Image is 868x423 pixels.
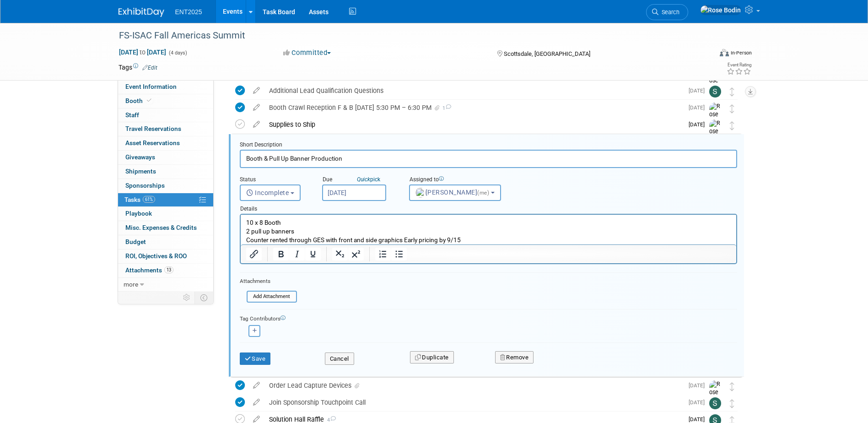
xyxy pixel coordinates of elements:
div: Booth Crawl Reception F & B [DATE] 5:30 PM – 6:30 PM [264,100,683,115]
button: Subscript [332,248,348,260]
span: [DATE] [689,121,709,128]
img: Format-Inperson.png [720,49,729,56]
img: Rose Bodin [700,5,741,15]
a: Attachments13 [118,264,213,277]
a: Search [646,4,688,20]
td: Tags [119,63,157,72]
a: Booth [118,94,213,108]
span: Attachments [125,266,173,274]
span: Booth [125,97,153,104]
span: [DATE] [DATE] [119,48,167,56]
button: Italic [289,248,305,260]
a: Asset Reservations [118,136,213,150]
span: [DATE] [689,87,709,94]
a: Budget [118,235,213,249]
button: Cancel [325,352,354,365]
span: 13 [164,266,173,273]
span: to [138,49,147,56]
input: Name of task or a short description [240,150,737,168]
i: Move task [730,87,734,96]
div: Status [240,176,308,184]
a: Staff [118,108,213,122]
div: In-Person [730,49,752,56]
a: Quickpick [355,176,382,183]
i: Move task [730,121,734,130]
span: Staff [125,111,139,119]
span: 4 [324,417,336,423]
a: edit [248,87,264,95]
span: Shipments [125,168,156,175]
i: Quick [357,176,370,183]
button: Bold [273,248,289,260]
button: Underline [305,248,321,260]
i: Booth reservation complete [147,98,151,103]
span: Misc. Expenses & Credits [125,224,197,231]
span: Scottsdale, [GEOGRAPHIC_DATA] [504,50,590,57]
button: Save [240,352,271,365]
img: Rose Bodin [709,103,723,135]
span: ROI, Objectives & ROO [125,252,187,260]
button: Remove [495,351,534,364]
div: Details [240,201,737,214]
div: Due [322,176,395,184]
input: Due Date [322,184,386,201]
button: Numbered list [375,248,391,260]
div: Supplies to Ship [264,117,683,132]
span: 1 [441,105,451,111]
div: Tag Contributors [240,313,737,323]
button: Duplicate [410,351,454,364]
a: Sponsorships [118,179,213,193]
div: FS-ISAC Fall Americas Summit [116,27,698,44]
a: edit [248,120,264,129]
button: Committed [280,48,334,58]
img: Stephanie Silva [709,86,721,98]
a: Travel Reservations [118,122,213,136]
span: Search [658,9,679,16]
div: Short Description [240,141,737,150]
button: Bullet list [391,248,407,260]
td: Personalize Event Tab Strip [179,292,195,304]
iframe: Rich Text Area [241,215,736,244]
a: Shipments [118,165,213,179]
a: Playbook [118,207,213,221]
a: edit [248,381,264,390]
span: more [124,281,138,288]
a: edit [248,398,264,407]
span: ENT2025 [175,8,202,16]
a: ROI, Objectives & ROO [118,249,213,263]
span: [DATE] [689,382,709,389]
div: Event Rating [727,63,751,67]
span: [DATE] [689,104,709,111]
a: Misc. Expenses & Credits [118,221,213,235]
img: Stephanie Silva [709,397,721,409]
a: Edit [142,65,157,71]
a: Event Information [118,80,213,94]
span: 61% [143,196,155,203]
div: Order Lead Capture Devices [264,378,683,393]
div: Attachments [240,277,297,285]
a: Giveaways [118,151,213,164]
i: Move task [730,399,734,408]
span: Travel Reservations [125,125,181,132]
span: Budget [125,238,146,245]
span: Tasks [124,196,155,203]
span: [DATE] [689,399,709,406]
a: Tasks61% [118,193,213,207]
span: [PERSON_NAME] [415,189,491,196]
button: Incomplete [240,184,301,201]
button: Insert/edit link [246,248,262,260]
i: Move task [730,104,734,113]
span: [DATE] [689,416,709,423]
img: Rose Bodin [709,119,723,152]
i: Move task [730,382,734,391]
a: more [118,278,213,292]
div: Additional Lead Qualification Questions [264,83,683,98]
span: Incomplete [246,189,289,196]
span: Event Information [125,83,177,90]
span: (me) [477,190,489,196]
span: Playbook [125,210,152,217]
span: (4 days) [168,50,187,56]
div: Assigned to [409,176,523,184]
